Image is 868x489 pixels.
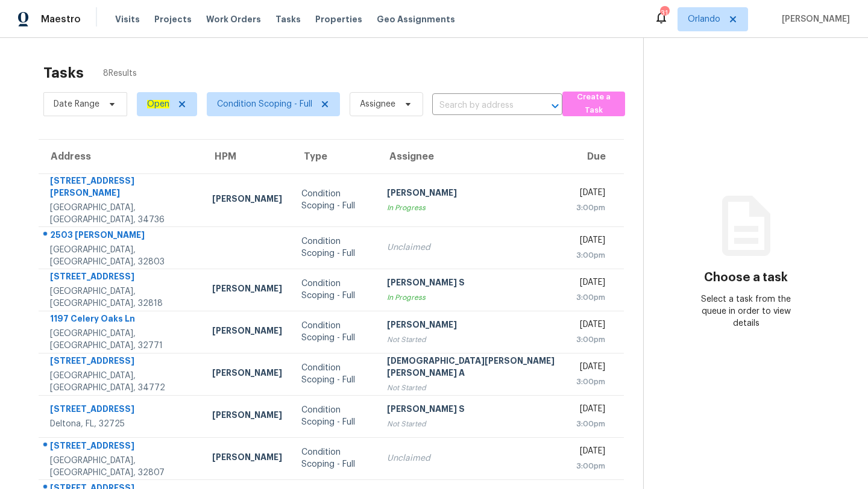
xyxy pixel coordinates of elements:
[576,376,605,388] div: 3:00pm
[212,282,282,297] div: [PERSON_NAME]
[301,188,368,212] div: Condition Scoping - Full
[50,455,193,479] div: [GEOGRAPHIC_DATA], [GEOGRAPHIC_DATA], 32807
[562,92,625,116] button: Create a Task
[387,291,557,304] div: In Progress
[50,202,193,226] div: [GEOGRAPHIC_DATA], [GEOGRAPHIC_DATA], 34736
[147,100,169,108] ah_el_jm_1744035306855: Open
[154,13,192,25] span: Projects
[212,193,282,208] div: [PERSON_NAME]
[360,98,395,110] span: Assignee
[50,270,193,285] div: [STREET_ADDRESS]
[660,7,668,19] div: 31
[432,96,529,115] input: Search by address
[43,67,84,79] h2: Tasks
[301,446,368,470] div: Condition Scoping - Full
[387,355,557,382] div: [DEMOGRAPHIC_DATA][PERSON_NAME] [PERSON_NAME] A
[576,276,605,291] div: [DATE]
[203,140,292,173] th: HPM
[103,67,137,79] span: 8 Results
[576,460,605,472] div: 3:00pm
[50,370,193,394] div: [GEOGRAPHIC_DATA], [GEOGRAPHIC_DATA], 34772
[301,320,368,344] div: Condition Scoping - Full
[212,451,282,466] div: [PERSON_NAME]
[50,440,193,455] div: [STREET_ADDRESS]
[387,319,557,334] div: [PERSON_NAME]
[315,13,362,25] span: Properties
[301,362,368,386] div: Condition Scoping - Full
[387,241,557,254] div: Unclaimed
[576,202,605,214] div: 3:00pm
[212,409,282,424] div: [PERSON_NAME]
[568,90,619,118] span: Create a Task
[576,319,605,334] div: [DATE]
[387,403,557,418] div: [PERSON_NAME] S
[301,235,368,260] div: Condition Scoping - Full
[115,13,140,25] span: Visits
[50,175,193,202] div: [STREET_ADDRESS][PERSON_NAME]
[387,334,557,346] div: Not Started
[576,403,605,418] div: [DATE]
[576,249,605,261] div: 3:00pm
[387,187,557,202] div: [PERSON_NAME]
[576,187,605,202] div: [DATE]
[50,229,193,244] div: 2503 [PERSON_NAME]
[387,418,557,430] div: Not Started
[301,278,368,302] div: Condition Scoping - Full
[212,325,282,340] div: [PERSON_NAME]
[704,272,788,284] h3: Choose a task
[377,140,567,173] th: Assignee
[576,445,605,460] div: [DATE]
[576,334,605,346] div: 3:00pm
[206,13,261,25] span: Work Orders
[576,291,605,304] div: 3:00pm
[576,361,605,376] div: [DATE]
[275,15,301,23] span: Tasks
[50,403,193,418] div: [STREET_ADDRESS]
[50,313,193,328] div: 1197 Celery Oaks Ln
[387,452,557,464] div: Unclaimed
[301,404,368,428] div: Condition Scoping - Full
[387,276,557,291] div: [PERSON_NAME] S
[777,13,850,25] span: [PERSON_NAME]
[50,418,193,430] div: Deltona, FL, 32725
[387,202,557,214] div: In Progress
[695,293,797,329] div: Select a task from the queue in order to view details
[576,418,605,430] div: 3:00pm
[41,13,81,25] span: Maestro
[50,285,193,310] div: [GEOGRAPHIC_DATA], [GEOGRAPHIC_DATA], 32818
[50,355,193,370] div: [STREET_ADDRESS]
[39,140,203,173] th: Address
[387,382,557,394] div: Not Started
[688,13,720,25] span: Orlando
[567,140,624,173] th: Due
[292,140,377,173] th: Type
[50,328,193,352] div: [GEOGRAPHIC_DATA], [GEOGRAPHIC_DATA], 32771
[50,244,193,268] div: [GEOGRAPHIC_DATA], [GEOGRAPHIC_DATA], 32803
[212,367,282,382] div: [PERSON_NAME]
[217,98,312,110] span: Condition Scoping - Full
[377,13,455,25] span: Geo Assignments
[54,98,99,110] span: Date Range
[547,98,564,114] button: Open
[576,234,605,249] div: [DATE]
